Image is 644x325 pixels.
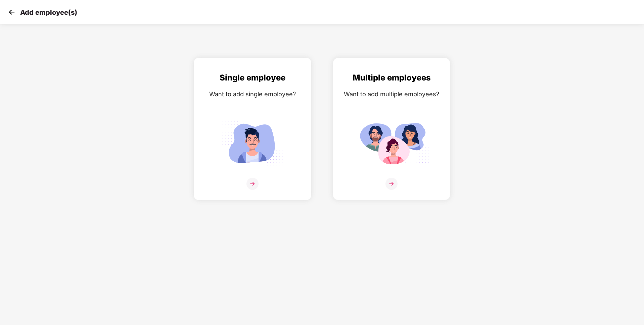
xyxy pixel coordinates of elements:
[354,117,429,169] img: svg+xml;base64,PHN2ZyB4bWxucz0iaHR0cDovL3d3dy53My5vcmcvMjAwMC9zdmciIGlkPSJNdWx0aXBsZV9lbXBsb3llZS...
[385,178,398,190] img: svg+xml;base64,PHN2ZyB4bWxucz0iaHR0cDovL3d3dy53My5vcmcvMjAwMC9zdmciIHdpZHRoPSIzNiIgaGVpZ2h0PSIzNi...
[201,71,304,84] div: Single employee
[7,7,17,17] img: svg+xml;base64,PHN2ZyB4bWxucz0iaHR0cDovL3d3dy53My5vcmcvMjAwMC9zdmciIHdpZHRoPSIzMCIgaGVpZ2h0PSIzMC...
[201,89,304,99] div: Want to add single employee?
[340,71,443,84] div: Multiple employees
[246,178,259,190] img: svg+xml;base64,PHN2ZyB4bWxucz0iaHR0cDovL3d3dy53My5vcmcvMjAwMC9zdmciIHdpZHRoPSIzNiIgaGVpZ2h0PSIzNi...
[215,117,290,169] img: svg+xml;base64,PHN2ZyB4bWxucz0iaHR0cDovL3d3dy53My5vcmcvMjAwMC9zdmciIGlkPSJTaW5nbGVfZW1wbG95ZWUiIH...
[340,89,443,99] div: Want to add multiple employees?
[20,8,77,16] p: Add employee(s)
